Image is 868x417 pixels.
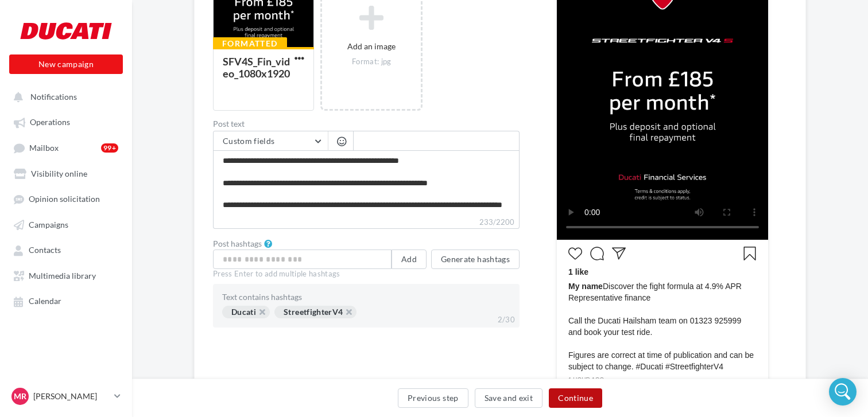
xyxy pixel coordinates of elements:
svg: Enregistrer [743,247,757,260]
span: Discover the fight formula at 4.9% APR Representative finance Call the Ducati Hailsham team on 01... [568,280,757,372]
a: Mailbox99+ [7,137,125,158]
a: Calendar [7,290,125,311]
span: Custom fields [223,136,275,146]
div: 99+ [101,143,118,153]
label: Post hashtags [213,240,262,248]
span: My name [568,282,603,291]
label: 233/2200 [213,216,520,229]
svg: Partager la publication [612,247,626,260]
a: MR [PERSON_NAME] [9,385,123,407]
span: Campaigns [29,220,68,229]
a: Contacts [7,239,125,260]
span: Multimedia library [29,271,96,280]
div: 2/30 [493,313,520,328]
span: Calendar [29,297,61,306]
a: Visibility online [7,163,125,184]
button: Previous step [398,388,468,408]
button: Save and exit [475,388,543,408]
svg: Commenter [590,247,604,260]
div: 1 like [568,266,757,280]
button: Custom fields [214,131,328,151]
span: Contacts [29,245,61,255]
button: Continue [549,388,602,408]
svg: J’aime [568,247,582,260]
a: Multimedia library [7,265,125,286]
span: Visibility online [31,169,87,178]
div: Open Intercom Messenger [829,378,857,406]
a: Campaigns [7,214,125,235]
div: Ducati [222,306,270,318]
span: MR [14,391,26,402]
div: 1 hour ago [568,375,757,385]
div: Formatted [213,37,287,50]
label: Post text [213,120,520,128]
button: Notifications [7,86,121,107]
p: [PERSON_NAME] [33,391,110,402]
a: Opinion solicitation [7,188,125,209]
div: StreetfighterV4 [274,306,356,318]
button: Generate hashtags [431,250,520,269]
button: Add [392,250,427,269]
span: Notifications [30,92,77,102]
div: Press Enter to add multiple hashtags [213,269,520,279]
div: Text contains hashtags [222,293,510,301]
span: Opinion solicitation [29,194,100,204]
button: New campaign [9,54,123,74]
span: Mailbox [29,143,59,153]
div: SFV4S_Fin_video_1080x1920 [223,55,290,80]
a: Operations [7,111,125,132]
span: Operations [30,118,70,127]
